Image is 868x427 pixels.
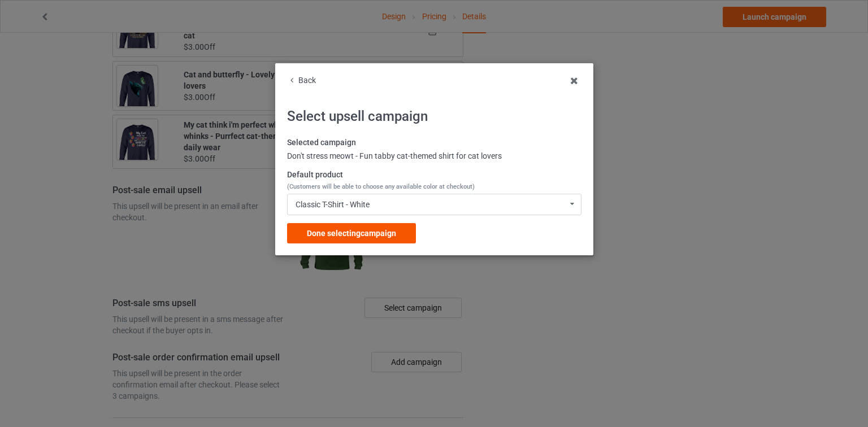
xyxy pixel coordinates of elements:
div: Classic T-Shirt - White [296,201,370,208]
div: Back [287,75,581,86]
label: Selected campaign [287,137,581,149]
div: Don't stress meowt - Fun tabby cat-themed shirt for cat lovers [287,151,581,162]
span: (Customers will be able to choose any available color at checkout) [287,183,475,190]
h2: Select upsell campaign [287,108,581,125]
span: Done selecting campaign [307,229,396,238]
label: Default product [287,169,581,191]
